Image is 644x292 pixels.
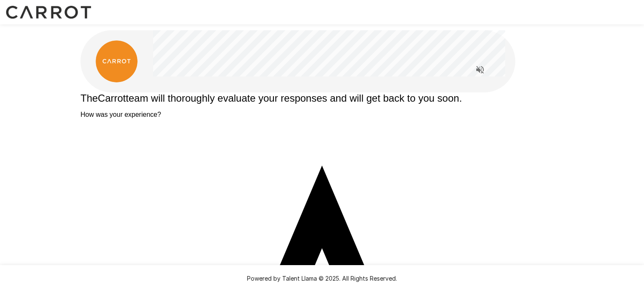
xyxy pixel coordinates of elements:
img: carrot_logo.png [96,40,138,82]
span: The [80,92,98,104]
span: Carrot [98,92,126,104]
p: Powered by Talent Llama © 2025. All Rights Reserved. [10,274,634,283]
button: Read questions aloud [472,61,488,78]
p: How was your experience? [80,111,563,118]
span: team will thoroughly evaluate your responses and will get back to you soon. [126,92,462,104]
